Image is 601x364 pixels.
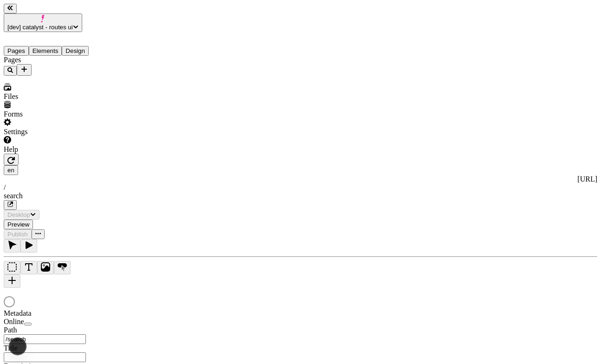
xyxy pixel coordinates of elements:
div: Files [4,92,115,101]
button: [dev] catalyst - routes ui [4,13,82,32]
button: Elements [29,46,62,56]
button: Publish [4,229,32,239]
button: Button [54,261,71,274]
span: [dev] catalyst - routes ui [7,24,73,31]
button: Add new [17,64,32,76]
span: Preview [7,221,29,228]
div: Forms [4,110,115,118]
span: Desktop [7,211,30,218]
div: Metadata [4,309,115,318]
button: Design [62,46,89,56]
span: Publish [7,231,28,238]
div: Settings [4,128,115,136]
div: [URL] [4,175,597,183]
button: Pages [4,46,29,56]
span: Path [4,326,17,334]
div: search [4,192,597,200]
span: en [7,167,14,174]
button: Open locale picker [4,165,18,175]
button: Image [37,261,54,274]
div: Pages [4,56,115,64]
div: Help [4,145,115,154]
span: Title [4,344,18,352]
button: Text [20,261,37,274]
button: Box [4,261,20,274]
div: / [4,183,597,192]
button: Desktop [4,210,39,220]
span: Online [4,318,24,325]
button: Preview [4,220,33,229]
